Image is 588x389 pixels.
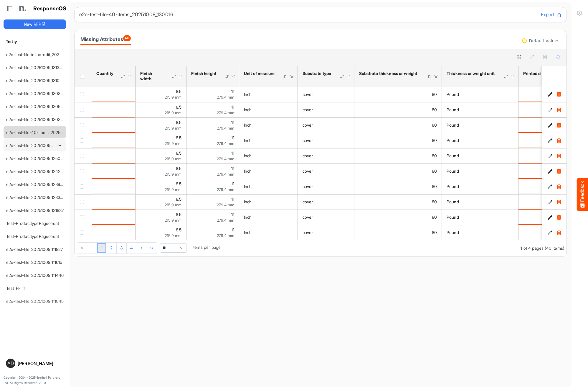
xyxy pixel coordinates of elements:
div: Unit of measure [244,71,275,76]
td: 80 is template cell Column Header httpsnorthellcomontologiesmapping-rulesmaterialhasmaterialthick... [354,210,442,225]
td: is template cell Column Header httpsnorthellcomontologiesmapping-rulesorderhasquantity [92,194,136,210]
td: is template cell Column Header httpsnorthellcomontologiesmapping-rulesmanufacturinghasprintedsides [518,87,572,102]
button: Export [541,11,562,19]
button: Feedback [577,178,588,211]
a: e2e-test-file_20251009_125513 [6,143,64,148]
span: cover [303,215,313,220]
td: cover is template cell Column Header httpsnorthellcomontologiesmapping-rulesmaterialhassubstratem... [298,133,354,148]
button: Edit [547,230,553,236]
button: Delete [556,138,562,143]
button: Edit [547,168,553,174]
span: 1 of 4 pages [521,246,544,251]
span: 80 [432,138,437,143]
td: Inch is template cell Column Header httpsnorthellcomontologiesmapping-rulesmeasurementhasunitofme... [239,210,298,225]
button: Delete [556,153,562,159]
td: 8.5 is template cell Column Header httpsnorthellcomontologiesmapping-rulesmeasurementhasfinishsiz... [136,87,186,102]
td: 8.5 is template cell Column Header httpsnorthellcomontologiesmapping-rulesmeasurementhasfinishsiz... [136,179,186,194]
span: 279.4 mm [217,218,234,223]
button: Delete [556,168,562,174]
td: cover is template cell Column Header httpsnorthellcomontologiesmapping-rulesmaterialhassubstratem... [298,210,354,225]
div: Go to previous page [87,243,97,253]
button: New RFP [4,19,66,29]
span: Pound [447,199,459,204]
td: 2e6d22ff-5725-4a31-92e9-e5d1731c4c58 is template cell Column Header [542,164,568,179]
td: is template cell Column Header httpsnorthellcomontologiesmapping-rulesmanufacturinghasprintedsides [518,148,572,164]
a: e2e-test-file_20251009_123343 [6,195,65,200]
td: cover is template cell Column Header httpsnorthellcomontologiesmapping-rulesmaterialhassubstratem... [298,148,354,164]
td: cover is template cell Column Header httpsnorthellcomontologiesmapping-rulesmaterialhassubstratem... [298,194,354,210]
span: 215.9 mm [165,187,181,192]
span: 279.4 mm [217,141,234,146]
span: 215.9 mm [165,156,181,161]
span: cover [303,138,313,143]
td: 11 is template cell Column Header httpsnorthellcomontologiesmapping-rulesmeasurementhasfinishsize... [186,87,239,102]
td: checkbox [75,164,92,179]
a: Page 2 of 4 Pages [106,243,116,254]
td: is template cell Column Header httpsnorthellcomontologiesmapping-rulesorderhasquantity [92,210,136,225]
span: Pound [447,138,459,143]
td: checkbox [75,179,92,194]
td: checkbox [75,210,92,225]
td: 11 is template cell Column Header httpsnorthellcomontologiesmapping-rulesmeasurementhasfinishsize... [186,225,239,240]
td: checkbox [75,102,92,117]
span: Items per page [192,245,221,250]
a: Test-ProducttypePagecount [6,221,59,226]
span: 80 [432,153,437,158]
td: 11 is template cell Column Header httpsnorthellcomontologiesmapping-rulesmeasurementhasfinishsize... [186,210,239,225]
td: bba58311-01e4-4893-b01d-fc03efbcb9b8 is template cell Column Header [542,210,568,225]
th: Header checkbox [75,66,92,87]
td: is template cell Column Header httpsnorthellcomontologiesmapping-rulesorderhasquantity [92,87,136,102]
div: Substrate thickness or weight [359,71,419,76]
span: 80 [432,184,437,189]
td: Pound is template cell Column Header httpsnorthellcomontologiesmapping-rulesmaterialhasmaterialth... [442,179,518,194]
span: Pound [447,153,459,158]
td: cover is template cell Column Header httpsnorthellcomontologiesmapping-rulesmaterialhassubstratem... [298,102,354,117]
td: is template cell Column Header httpsnorthellcomontologiesmapping-rulesorderhasquantity [92,117,136,133]
a: e2e-test-file-40-items_20251009_130016 [6,130,84,135]
td: 80 is template cell Column Header httpsnorthellcomontologiesmapping-rulesmaterialhasmaterialthick... [354,102,442,117]
span: 8.5 [176,212,181,217]
td: 80 is template cell Column Header httpsnorthellcomontologiesmapping-rulesmaterialhasmaterialthick... [354,133,442,148]
span: 8.5 [176,120,181,125]
a: e2e-test-file_20251009_111045 [6,299,64,304]
td: checkbox [75,87,92,102]
div: Filter Icon [346,74,351,79]
td: Inch is template cell Column Header httpsnorthellcomontologiesmapping-rulesmeasurementhasunitofme... [239,148,298,164]
td: is template cell Column Header httpsnorthellcomontologiesmapping-rulesmanufacturinghasprintedsides [518,194,572,210]
span: 8.5 [176,166,181,171]
div: Go to next page [137,243,147,253]
span: 80 [432,122,437,128]
a: e2e-test-file_20251009_131320 [6,65,65,70]
span: Inch [244,230,252,235]
td: is template cell Column Header httpsnorthellcomontologiesmapping-rulesmanufacturinghasprintedsides [518,179,572,194]
button: Delete [556,107,562,113]
td: Pound is template cell Column Header httpsnorthellcomontologiesmapping-rulesmaterialhasmaterialth... [442,164,518,179]
button: Edit [547,184,553,189]
td: Pound is template cell Column Header httpsnorthellcomontologiesmapping-rulesmaterialhasmaterialth... [442,148,518,164]
td: Pound is template cell Column Header httpsnorthellcomontologiesmapping-rulesmaterialhasmaterialth... [442,210,518,225]
span: Inch [244,215,252,220]
span: 279.4 mm [217,95,234,99]
td: 8.5 is template cell Column Header httpsnorthellcomontologiesmapping-rulesmeasurementhasfinishsiz... [136,210,186,225]
span: Pound [447,184,459,189]
td: 8.5 is template cell Column Header httpsnorthellcomontologiesmapping-rulesmeasurementhasfinishsiz... [136,225,186,240]
td: 11 is template cell Column Header httpsnorthellcomontologiesmapping-rulesmeasurementhasfinishsize... [186,133,239,148]
span: Inch [244,107,252,112]
a: Test_FF_ff [6,286,25,291]
span: cover [303,122,313,128]
button: Delete [556,122,562,128]
a: Page 3 of 4 Pages [117,243,127,254]
span: Inch [244,138,252,143]
button: Edit [547,91,553,97]
a: e2e-test-file_20251009_111827 [6,247,63,252]
td: 11 is template cell Column Header httpsnorthellcomontologiesmapping-rulesmeasurementhasfinishsize... [186,102,239,117]
span: cover [303,184,313,189]
div: Quantity [96,71,113,76]
span: 8.5 [176,197,181,202]
span: 279.4 mm [217,126,234,130]
td: is template cell Column Header httpsnorthellcomontologiesmapping-rulesorderhasquantity [92,102,136,117]
td: cdc30cf7-5479-4047-87be-42d375c89d89 is template cell Column Header [542,148,568,164]
span: 11 [231,104,234,109]
span: 215.9 mm [165,172,181,176]
div: Go to first page [77,243,87,253]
